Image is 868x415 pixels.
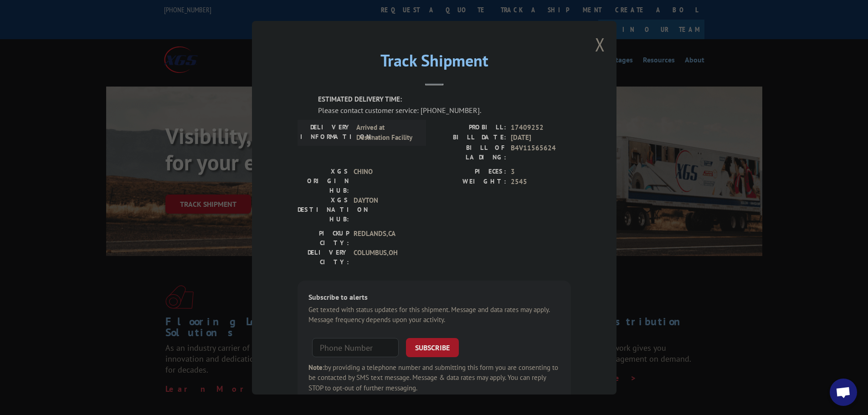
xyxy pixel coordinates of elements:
span: 2545 [511,177,571,187]
label: PROBILL: [434,122,506,133]
span: [DATE] [511,133,571,143]
span: CHINO [354,166,415,195]
div: Please contact customer service: [PHONE_NUMBER]. [318,104,571,115]
label: XGS ORIGIN HUB: [298,166,349,195]
span: 17409252 [511,122,571,133]
label: ESTIMATED DELIVERY TIME: [318,94,571,105]
span: COLUMBUS , OH [354,247,415,266]
div: by providing a telephone number and submitting this form you are consenting to be contacted by SM... [308,362,560,393]
button: SUBSCRIBE [406,338,459,357]
span: REDLANDS , CA [354,228,415,247]
label: DELIVERY CITY: [298,247,349,266]
div: Open chat [830,379,857,406]
input: Phone Number [312,338,399,357]
label: DELIVERY INFORMATION: [300,122,352,143]
label: WEIGHT: [434,177,506,187]
span: B4V11565624 [511,143,571,162]
label: XGS DESTINATION HUB: [298,195,349,224]
label: BILL OF LADING: [434,143,506,162]
label: BILL DATE: [434,133,506,143]
span: Arrived at Destination Facility [356,122,418,143]
label: PIECES: [434,166,506,177]
h2: Track Shipment [298,54,571,72]
strong: Note: [308,363,324,371]
div: Subscribe to alerts [308,291,560,304]
span: 3 [511,166,571,177]
label: PICKUP CITY: [298,228,349,247]
div: Get texted with status updates for this shipment. Message and data rates may apply. Message frequ... [308,304,560,325]
span: DAYTON [354,195,415,224]
button: Close modal [595,32,605,56]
